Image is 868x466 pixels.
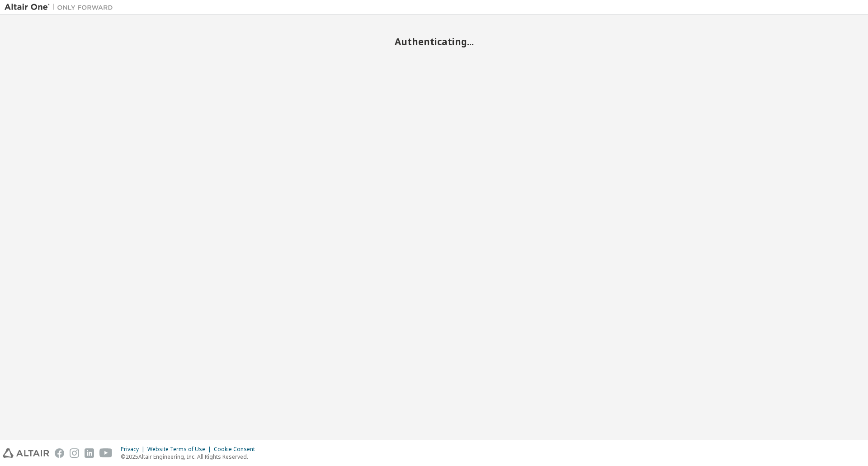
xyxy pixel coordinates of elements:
img: instagram.svg [70,448,79,458]
div: Cookie Consent [214,446,260,453]
p: © 2025 Altair Engineering, Inc. All Rights Reserved. [121,453,260,461]
img: youtube.svg [99,448,113,458]
img: Altair One [5,3,118,12]
img: altair_logo.svg [3,448,49,458]
img: linkedin.svg [85,448,94,458]
img: facebook.svg [55,448,64,458]
div: Website Terms of Use [147,446,214,453]
div: Privacy [121,446,147,453]
h2: Authenticating... [5,36,863,47]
